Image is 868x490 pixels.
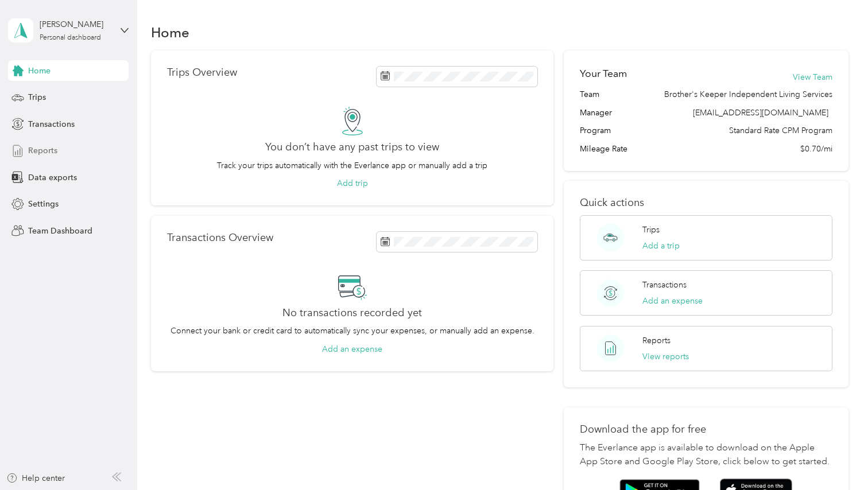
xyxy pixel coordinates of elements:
span: Team [580,88,599,100]
p: Track your trips automatically with the Everlance app or manually add a trip [217,160,487,172]
span: Program [580,125,611,137]
span: Mileage Rate [580,143,627,155]
span: Standard Rate CPM Program [729,125,832,137]
span: Data exports [28,172,77,184]
span: Trips [28,91,46,103]
h2: Your Team [580,67,627,81]
span: Manager [580,107,612,119]
span: Brother's Keeper Independent Living Services [664,88,832,100]
p: Trips Overview [167,67,237,79]
p: Connect your bank or credit card to automatically sync your expenses, or manually add an expense. [170,325,534,337]
div: Personal dashboard [40,34,101,41]
span: Transactions [28,118,75,130]
button: View Team [793,71,832,83]
span: $0.70/mi [800,143,832,155]
span: Settings [28,198,59,210]
button: View reports [642,351,689,363]
button: Add an expense [642,295,703,307]
span: Home [28,65,51,77]
h1: Home [151,26,189,38]
p: Reports [642,335,671,347]
p: Trips [642,224,660,236]
button: Add trip [337,177,368,189]
p: The Everlance app is available to download on the Apple App Store and Google Play Store, click be... [580,441,832,469]
span: [EMAIL_ADDRESS][DOMAIN_NAME] [693,108,828,118]
iframe: Everlance-gr Chat Button Frame [804,426,868,490]
p: Transactions [642,279,687,291]
button: Add a trip [642,240,680,252]
p: Download the app for free [580,423,832,435]
button: Help center [6,472,65,484]
h2: No transactions recorded yet [282,307,422,319]
h2: You don’t have any past trips to view [265,141,439,153]
span: Reports [28,145,57,157]
span: Team Dashboard [28,225,92,237]
p: Transactions Overview [167,232,273,244]
button: Add an expense [322,343,382,355]
div: [PERSON_NAME] [40,18,111,30]
p: Quick actions [580,197,832,209]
